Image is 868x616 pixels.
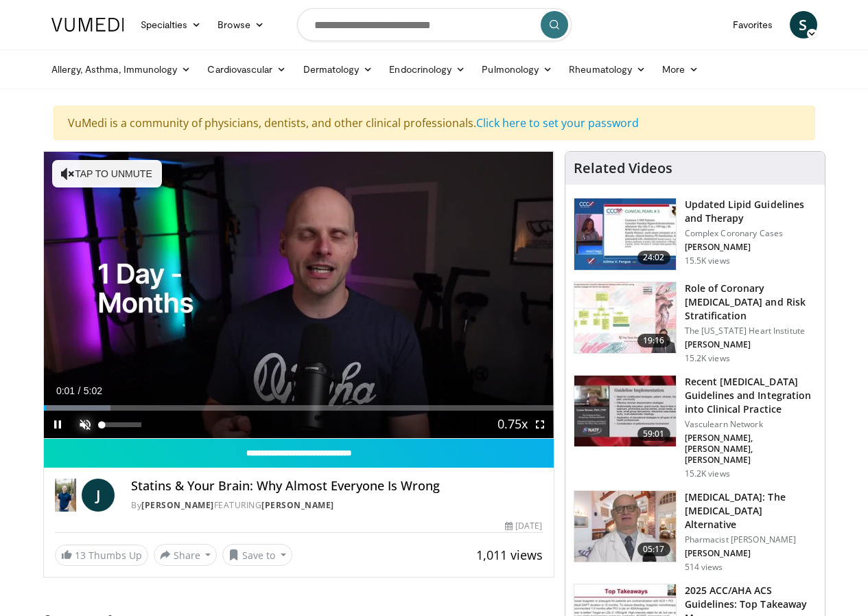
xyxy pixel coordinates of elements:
a: 05:17 [MEDICAL_DATA]: The [MEDICAL_DATA] Alternative Pharmacist [PERSON_NAME] [PERSON_NAME] 514 v... [574,490,817,573]
p: 15.5K views [685,255,730,266]
a: More [654,56,707,83]
span: 19:16 [637,334,670,347]
h3: [MEDICAL_DATA]: The [MEDICAL_DATA] Alternative [685,490,817,532]
a: Dermatology [295,56,382,83]
a: Cardiovascular [199,56,294,83]
a: 19:16 Role of Coronary [MEDICAL_DATA] and Risk Stratification The [US_STATE] Heart Institute [PER... [574,282,817,364]
button: Playback Rate [499,411,526,438]
span: 05:17 [637,543,670,556]
div: By FEATURING [131,499,542,512]
button: Tap to unmute [52,160,162,187]
img: ce9609b9-a9bf-4b08-84dd-8eeb8ab29fc6.150x105_q85_crop-smart_upscale.jpg [574,491,676,562]
p: [PERSON_NAME] [685,339,817,350]
button: Pause [44,411,71,438]
a: [PERSON_NAME] [261,499,334,511]
p: The [US_STATE] Heart Institute [685,326,817,336]
span: / [78,385,81,396]
p: [PERSON_NAME] [685,548,817,559]
h3: Role of Coronary [MEDICAL_DATA] and Risk Stratification [685,282,817,323]
a: Rheumatology [561,56,654,83]
div: Volume Level [102,422,141,427]
a: Click here to set your password [476,115,639,130]
img: 1efa8c99-7b8a-4ab5-a569-1c219ae7bd2c.150x105_q85_crop-smart_upscale.jpg [574,282,676,354]
video-js: Video Player [44,152,554,439]
a: Allergy, Asthma, Immunology [43,56,200,83]
div: [DATE] [505,520,542,532]
a: Endocrinology [381,56,473,83]
a: 24:02 Updated Lipid Guidelines and Therapy Complex Coronary Cases [PERSON_NAME] 15.5K views [574,198,817,271]
p: 15.2K views [685,353,730,364]
span: 0:01 [56,385,75,396]
span: 13 [75,549,86,562]
p: [PERSON_NAME] [685,242,817,253]
button: Save to [222,544,292,566]
span: 59:01 [637,427,670,441]
a: J [82,479,115,512]
div: VuMedi is a community of physicians, dentists, and other clinical professionals. [54,106,815,140]
a: Browse [209,11,272,38]
p: Complex Coronary Cases [685,228,817,239]
a: [PERSON_NAME] [141,499,214,511]
h4: Related Videos [574,160,672,176]
h3: Recent [MEDICAL_DATA] Guidelines and Integration into Clinical Practice [685,375,817,416]
p: Pharmacist [PERSON_NAME] [685,534,817,545]
h3: Updated Lipid Guidelines and Therapy [685,198,817,225]
p: Vasculearn Network [685,419,817,430]
button: Share [154,544,218,566]
span: 1,011 views [476,547,543,563]
a: S [790,11,817,38]
button: Unmute [71,411,99,438]
a: Specialties [132,11,210,38]
img: 87825f19-cf4c-4b91-bba1-ce218758c6bb.150x105_q85_crop-smart_upscale.jpg [574,376,676,447]
div: Progress Bar [44,405,554,411]
img: Dr. Jordan Rennicke [55,479,77,512]
a: Pulmonology [473,56,561,83]
span: 24:02 [637,251,670,264]
p: [PERSON_NAME], [PERSON_NAME], [PERSON_NAME] [685,433,817,466]
p: 514 views [685,562,723,573]
h4: Statins & Your Brain: Why Almost Everyone Is Wrong [131,479,542,494]
span: 5:02 [84,385,102,396]
button: Fullscreen [526,411,554,438]
img: 77f671eb-9394-4acc-bc78-a9f077f94e00.150x105_q85_crop-smart_upscale.jpg [574,198,676,270]
input: Search topics, interventions [297,8,572,41]
a: 13 Thumbs Up [55,545,148,566]
img: VuMedi Logo [51,18,124,32]
a: Favorites [725,11,782,38]
a: 59:01 Recent [MEDICAL_DATA] Guidelines and Integration into Clinical Practice Vasculearn Network ... [574,375,817,479]
p: 15.2K views [685,468,730,479]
